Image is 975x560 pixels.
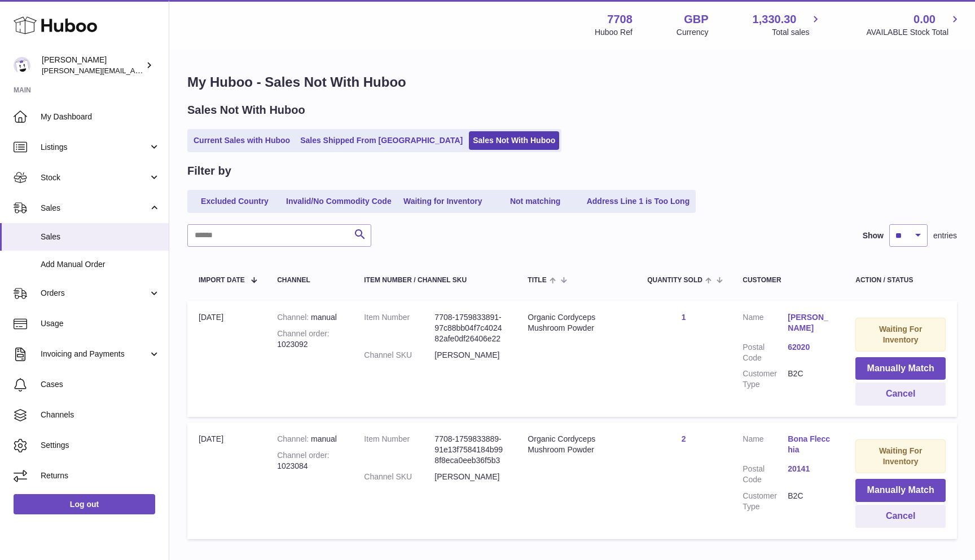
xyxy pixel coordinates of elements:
[743,434,788,458] dt: Name
[277,277,341,284] div: Channel
[743,368,788,390] dt: Customer Type
[490,192,581,211] a: Not matching
[14,57,30,74] img: victor@erbology.co
[199,277,245,284] span: Import date
[879,325,922,344] strong: Waiting For Inventory
[364,312,434,344] dt: Item Number
[277,312,341,323] div: manual
[42,66,226,75] span: [PERSON_NAME][EMAIL_ADDRESS][DOMAIN_NAME]
[933,230,957,241] span: entries
[277,451,330,460] strong: Channel order
[855,479,946,502] button: Manually Match
[434,472,505,482] dd: [PERSON_NAME]
[469,131,559,150] a: Sales Not With Huboo
[772,27,822,38] span: Total sales
[434,350,505,361] dd: [PERSON_NAME]
[788,342,833,353] a: 62020
[788,312,833,334] a: [PERSON_NAME]
[277,313,311,322] strong: Channel
[743,342,788,363] dt: Postal Code
[863,230,884,241] label: Show
[879,446,922,466] strong: Waiting For Inventory
[788,368,833,390] dd: B2C
[607,12,633,27] strong: 7708
[187,163,231,179] h2: Filter by
[595,27,633,38] div: Huboo Ref
[190,131,294,150] a: Current Sales with Huboo
[682,434,686,443] a: 2
[41,288,148,299] span: Orders
[855,505,946,528] button: Cancel
[190,192,280,211] a: Excluded Country
[277,450,341,472] div: 1023084
[41,203,148,214] span: Sales
[282,192,396,211] a: Invalid/No Commodity Code
[187,301,266,417] td: [DATE]
[743,464,788,485] dt: Postal Code
[41,410,160,420] span: Channels
[528,312,625,334] div: Organic Cordyceps Mushroom Powder
[528,277,546,284] span: Title
[296,131,467,150] a: Sales Shipped From [GEOGRAPHIC_DATA]
[434,312,505,344] dd: 7708-1759833891-97c88bb04f7c402482afe0df26406e22
[364,472,434,482] dt: Channel SKU
[41,142,148,153] span: Listings
[743,312,788,336] dt: Name
[364,277,505,284] div: Item Number / Channel SKU
[14,494,155,514] a: Log out
[583,192,694,211] a: Address Line 1 is Too Long
[364,434,434,466] dt: Item Number
[434,434,505,466] dd: 7708-1759833889-91e13f7584184b998f8eca0eeb36f5b3
[647,277,702,284] span: Quantity Sold
[42,55,143,76] div: [PERSON_NAME]
[866,27,961,38] span: AVAILABLE Stock Total
[788,434,833,455] a: Bona Flecchia
[277,328,341,350] div: 1023092
[41,440,160,451] span: Settings
[41,259,160,270] span: Add Manual Order
[41,232,160,242] span: Sales
[788,491,833,512] dd: B2C
[743,491,788,512] dt: Customer Type
[684,12,708,27] strong: GBP
[682,313,686,322] a: 1
[187,423,266,539] td: [DATE]
[41,470,160,481] span: Returns
[855,277,946,284] div: Action / Status
[277,434,341,445] div: manual
[743,277,833,284] div: Customer
[753,12,823,38] a: 1,330.30 Total sales
[855,357,946,380] button: Manually Match
[41,318,160,329] span: Usage
[866,12,961,38] a: 0.00 AVAILABLE Stock Total
[41,112,160,122] span: My Dashboard
[41,172,148,183] span: Stock
[528,434,625,455] div: Organic Cordyceps Mushroom Powder
[277,329,330,338] strong: Channel order
[913,12,948,27] span: 0.00
[364,350,434,361] dt: Channel SKU
[855,383,946,406] button: Cancel
[788,464,833,474] a: 20141
[41,349,148,359] span: Invoicing and Payments
[753,12,810,27] span: 1,330.30
[677,27,709,38] div: Currency
[398,192,488,211] a: Waiting for Inventory
[277,434,311,443] strong: Channel
[41,379,160,390] span: Cases
[187,73,957,91] h1: My Huboo - Sales Not With Huboo
[187,103,305,118] h2: Sales Not With Huboo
